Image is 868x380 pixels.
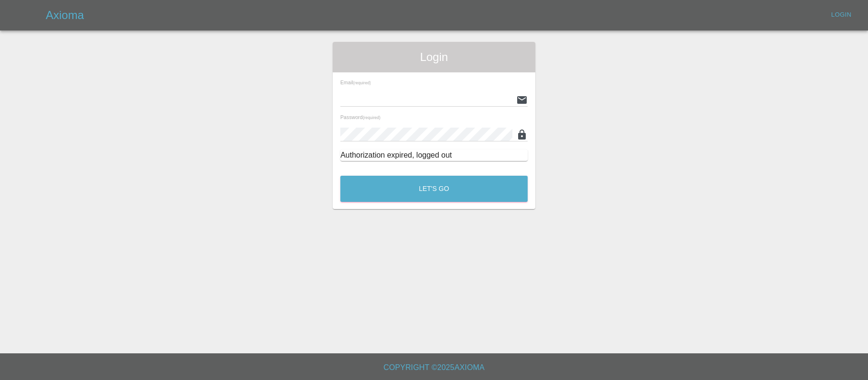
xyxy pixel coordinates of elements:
h5: Axioma [46,8,84,23]
a: Login [826,8,857,22]
span: Email [340,80,371,85]
div: Authorization expired, logged out [340,150,528,161]
h6: Copyright © 2025 Axioma [8,361,860,374]
button: Let's Go [340,176,528,202]
small: (required) [353,81,371,85]
small: (required) [363,116,380,120]
span: Password [340,114,380,120]
span: Login [340,50,528,65]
